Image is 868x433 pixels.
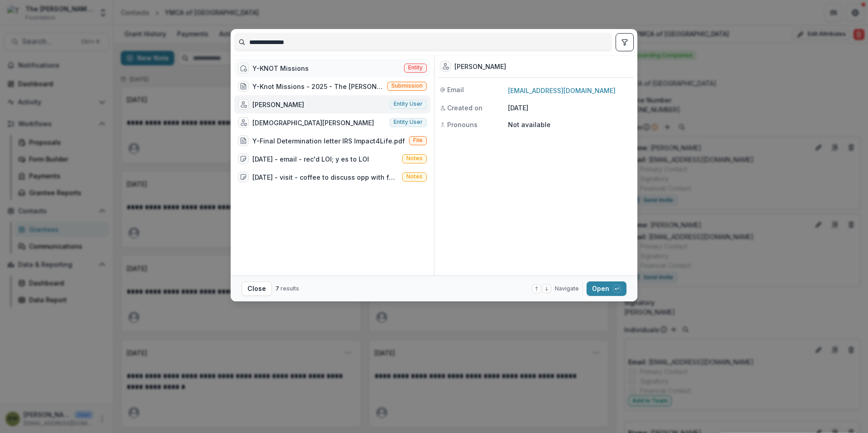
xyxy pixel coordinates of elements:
span: Entity [408,64,423,71]
span: Notes [406,155,423,162]
button: Close [242,281,272,296]
div: [PERSON_NAME] [252,100,304,109]
div: [DEMOGRAPHIC_DATA][PERSON_NAME] [252,118,374,128]
button: Open [587,281,626,296]
div: Y-KNOT Missions [252,64,309,73]
span: Entity user [394,119,423,125]
span: Entity user [394,101,423,107]
div: Y-Knot Missions - 2025 - The [PERSON_NAME] Foundation Grant Proposal Application [252,82,384,91]
button: toggle filters [616,33,634,51]
div: [DATE] - visit - coffee to discuss opp with foundation, talked press for the Y; sent ty note [252,172,399,182]
a: [EMAIL_ADDRESS][DOMAIN_NAME] [508,87,616,94]
div: [DATE] - email - rec'd LOI; y es to LOI [252,154,369,164]
span: results [281,285,299,292]
span: 7 [276,285,279,292]
span: Notes [406,173,423,180]
p: Not available [508,120,632,129]
span: Navigate [555,285,579,293]
span: File [413,137,423,143]
div: Y-Final Determination letter IRS Impact4Life.pdf [252,136,405,146]
span: Submission [391,83,423,89]
span: Pronouns [447,120,478,129]
p: [DATE] [508,103,632,113]
div: [PERSON_NAME] [454,62,506,71]
span: Created on [447,103,483,113]
span: Email [447,85,464,94]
